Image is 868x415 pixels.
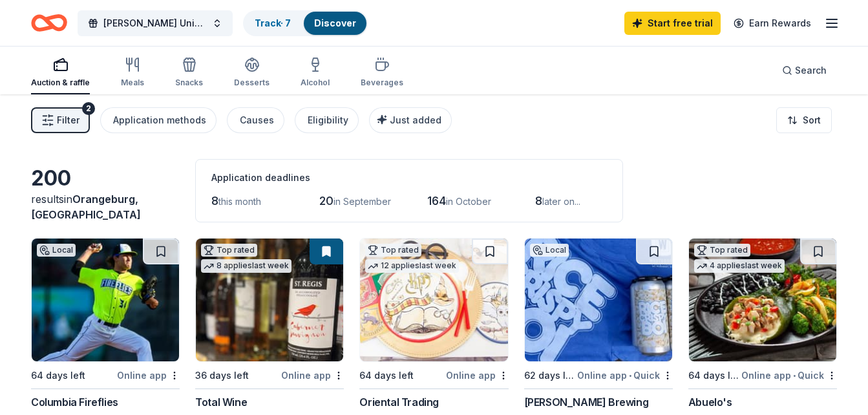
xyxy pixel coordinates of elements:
[31,193,141,221] span: in
[103,16,207,31] span: [PERSON_NAME] University’s 2025 Outstanding Leaders Under 40
[31,107,90,133] button: Filter2
[688,368,739,383] div: 64 days left
[218,196,261,207] span: this month
[776,107,832,133] button: Sort
[530,244,569,257] div: Local
[308,112,348,128] div: Eligibility
[82,102,95,115] div: 2
[694,259,785,273] div: 4 applies last week
[37,244,76,257] div: Local
[361,78,403,88] div: Beverages
[100,107,217,133] button: Application methods
[31,52,90,94] button: Auction & raffle
[255,17,291,28] a: Track· 7
[240,112,274,128] div: Causes
[390,114,441,125] span: Just added
[365,259,459,273] div: 12 applies last week
[195,394,247,410] div: Total Wine
[629,370,631,381] span: •
[195,368,249,383] div: 36 days left
[314,17,356,28] a: Discover
[446,367,509,383] div: Online app
[359,394,439,410] div: Oriental Trading
[741,367,837,383] div: Online app Quick
[688,394,732,410] div: Abuelo's
[201,259,291,273] div: 8 applies last week
[78,10,233,36] button: [PERSON_NAME] University’s 2025 Outstanding Leaders Under 40
[365,244,421,257] div: Top rated
[31,193,141,221] span: Orangeburg, [GEOGRAPHIC_DATA]
[726,12,819,35] a: Earn Rewards
[31,78,90,88] div: Auction & raffle
[227,107,284,133] button: Causes
[689,239,836,361] img: Image for Abuelo's
[301,52,330,94] button: Alcohol
[32,239,179,361] img: Image for Columbia Fireflies
[281,367,344,383] div: Online app
[243,10,368,36] button: Track· 7Discover
[535,194,542,207] span: 8
[803,112,821,128] span: Sort
[524,368,575,383] div: 62 days left
[333,196,391,207] span: in September
[524,394,649,410] div: [PERSON_NAME] Brewing
[196,239,343,361] img: Image for Total Wine
[234,78,270,88] div: Desserts
[31,394,118,410] div: Columbia Fireflies
[31,165,180,191] div: 200
[772,58,837,83] button: Search
[624,12,721,35] a: Start free trial
[319,194,333,207] span: 20
[359,368,414,383] div: 64 days left
[211,170,607,186] div: Application deadlines
[577,367,673,383] div: Online app Quick
[301,78,330,88] div: Alcohol
[31,191,180,222] div: results
[121,78,144,88] div: Meals
[793,370,796,381] span: •
[175,52,203,94] button: Snacks
[121,52,144,94] button: Meals
[542,196,580,207] span: later on...
[31,8,67,38] a: Home
[795,63,827,78] span: Search
[360,239,507,361] img: Image for Oriental Trading
[369,107,452,133] button: Just added
[113,112,206,128] div: Application methods
[525,239,672,361] img: Image for Westbrook Brewing
[175,78,203,88] div: Snacks
[234,52,270,94] button: Desserts
[361,52,403,94] button: Beverages
[31,368,85,383] div: 64 days left
[295,107,359,133] button: Eligibility
[211,194,218,207] span: 8
[446,196,491,207] span: in October
[57,112,79,128] span: Filter
[694,244,750,257] div: Top rated
[427,194,446,207] span: 164
[117,367,180,383] div: Online app
[201,244,257,257] div: Top rated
